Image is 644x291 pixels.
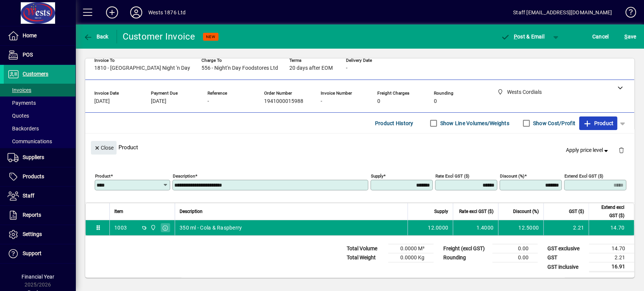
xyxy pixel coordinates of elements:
[371,173,383,179] mat-label: Supply
[23,250,41,256] span: Support
[563,144,613,157] button: Apply price level
[123,31,195,43] div: Customer Invoice
[4,167,75,186] a: Products
[91,141,117,155] button: Close
[207,98,209,104] span: -
[23,193,34,199] span: Staff
[4,46,75,64] a: POS
[85,133,634,161] div: Product
[583,117,613,129] span: Product
[23,52,33,58] span: POS
[321,98,322,104] span: -
[4,244,75,263] a: Support
[440,244,492,253] td: Freight (excl GST)
[544,262,589,272] td: GST inclusive
[612,141,630,159] button: Delete
[343,253,388,262] td: Total Weight
[264,98,303,104] span: 1941000015988
[206,34,215,39] span: NEW
[388,244,433,253] td: 0.0000 M³
[590,30,611,43] button: Cancel
[180,207,203,216] span: Description
[579,116,617,130] button: Product
[593,203,624,220] span: Extend excl GST ($)
[439,119,509,127] label: Show Line Volumes/Weights
[4,26,75,45] a: Home
[4,225,75,244] a: Settings
[372,116,417,130] button: Product History
[8,126,39,132] span: Backorders
[544,253,589,262] td: GST
[8,100,36,106] span: Payments
[513,6,612,18] div: Staff [EMAIL_ADDRESS][DOMAIN_NAME]
[566,146,610,154] span: Apply price level
[500,173,524,179] mat-label: Discount (%)
[180,224,242,231] span: 350 ml - Cola & Raspberry
[612,147,630,153] app-page-header-button: Delete
[544,244,589,253] td: GST exclusive
[375,117,413,129] span: Product History
[532,119,575,127] label: Show Cost/Profit
[151,98,166,104] span: [DATE]
[22,274,54,280] span: Financial Year
[23,32,37,38] span: Home
[497,30,548,43] button: Post & Email
[75,30,117,43] app-page-header-button: Back
[4,122,75,135] a: Backorders
[589,220,634,235] td: 14.70
[428,224,448,231] span: 12.0000
[4,109,75,122] a: Quotes
[4,84,75,96] a: Invoices
[589,253,634,262] td: 2.21
[492,253,538,262] td: 0.00
[8,138,52,144] span: Communications
[459,207,493,216] span: Rate excl GST ($)
[435,173,469,179] mat-label: Rate excl GST ($)
[543,220,589,235] td: 2.21
[458,224,493,231] div: 1.4000
[498,220,543,235] td: 12.5000
[619,2,635,26] a: Knowledge Base
[114,207,123,216] span: Item
[83,34,109,40] span: Back
[4,96,75,109] a: Payments
[81,30,111,43] button: Back
[8,113,29,119] span: Quotes
[377,98,380,104] span: 0
[492,244,538,253] td: 0.00
[569,207,584,216] span: GST ($)
[440,253,492,262] td: Rounding
[622,30,638,43] button: Save
[589,244,634,253] td: 14.70
[289,65,333,71] span: 20 days after EOM
[4,148,75,167] a: Suppliers
[23,154,44,160] span: Suppliers
[388,253,433,262] td: 0.0000 Kg
[589,262,634,272] td: 16.91
[201,65,278,71] span: 556 - Night'n Day Foodstores Ltd
[624,34,627,40] span: S
[114,224,127,231] div: 1003
[4,206,75,225] a: Reports
[8,87,31,93] span: Invoices
[94,142,114,154] span: Close
[501,34,544,40] span: ost & Email
[148,6,186,18] div: Wests 1876 Ltd
[624,31,636,43] span: ave
[23,173,44,179] span: Products
[23,231,42,237] span: Settings
[513,207,539,216] span: Discount (%)
[4,187,75,205] a: Staff
[346,65,347,71] span: -
[434,207,448,216] span: Supply
[23,71,48,77] span: Customers
[95,173,111,179] mat-label: Product
[343,244,388,253] td: Total Volume
[4,135,75,148] a: Communications
[89,144,118,151] app-page-header-button: Close
[148,224,157,232] span: Wests Cordials
[94,65,190,71] span: 1810 - [GEOGRAPHIC_DATA] Night 'n Day
[434,98,437,104] span: 0
[514,34,517,40] span: P
[173,173,195,179] mat-label: Description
